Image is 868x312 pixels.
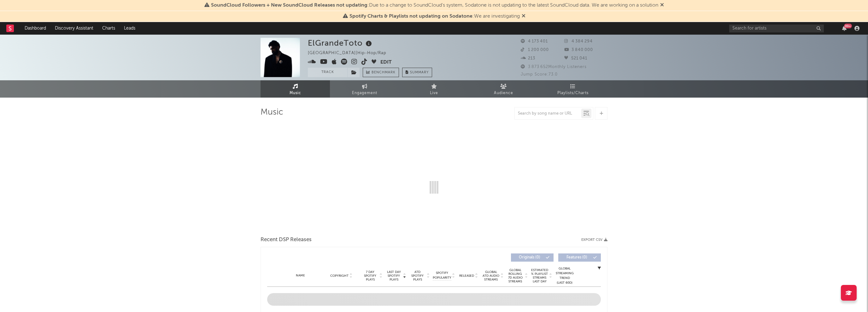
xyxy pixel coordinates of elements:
[842,26,847,31] button: 99+
[531,268,548,283] span: Estimated % Playlist Streams Last Day
[564,39,593,43] span: 4 384 294
[522,14,525,19] span: Dismiss
[729,25,824,32] input: Search for artists
[564,48,593,52] span: 3 840 000
[521,48,549,52] span: 1 200 000
[511,253,554,262] button: Originals(0)
[402,68,432,77] button: Summary
[469,80,538,98] a: Audience
[507,268,524,283] span: Global Rolling 7D Audio Streams
[380,59,392,66] button: Edit
[211,3,658,8] span: : Due to a change to SoundCloud's system, Sodatone is not updating to the latest SoundCloud data....
[433,271,451,280] span: Spotify Popularity
[20,22,50,35] a: Dashboard
[120,22,140,35] a: Leads
[211,3,367,8] span: SoundCloud Followers + New SoundCloud Releases not updating
[372,69,396,77] span: Benchmark
[280,273,321,278] div: Name
[363,68,399,77] a: Benchmark
[330,80,399,98] a: Engagement
[558,253,601,262] button: Features(0)
[98,22,120,35] a: Charts
[330,274,349,278] span: Copyright
[308,68,347,77] button: Track
[290,89,301,97] span: Music
[515,111,581,116] input: Search by song name or URL
[308,38,373,48] div: ElGrandeToto
[349,14,472,19] span: Spotify Charts & Playlists not updating on Sodatone
[557,89,589,97] span: Playlists/Charts
[494,89,513,97] span: Audience
[409,270,426,281] span: ATD Spotify Plays
[349,14,520,19] span: : We are investigating
[352,89,377,97] span: Engagement
[385,270,402,281] span: Last Day Spotify Plays
[482,270,500,281] span: Global ATD Audio Streams
[521,39,548,43] span: 4 173 401
[521,72,558,77] span: Jump Score: 73.0
[410,71,429,74] span: Summary
[399,80,469,98] a: Live
[538,80,607,98] a: Playlists/Charts
[430,89,438,97] span: Live
[308,49,394,57] div: [GEOGRAPHIC_DATA] | Hip-Hop/Rap
[50,22,98,35] a: Discovery Assistant
[459,274,474,278] span: Released
[564,56,587,60] span: 521 041
[555,266,574,285] div: Global Streaming Trend (Last 60D)
[660,3,664,8] span: Dismiss
[521,56,535,60] span: 213
[521,65,587,69] span: 3 873 652 Monthly Listeners
[261,236,312,244] span: Recent DSP Releases
[515,256,544,259] span: Originals ( 0 )
[562,256,591,259] span: Features ( 0 )
[261,80,330,98] a: Music
[844,24,852,28] div: 99 +
[362,270,378,281] span: 7 Day Spotify Plays
[581,238,607,242] button: Export CSV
